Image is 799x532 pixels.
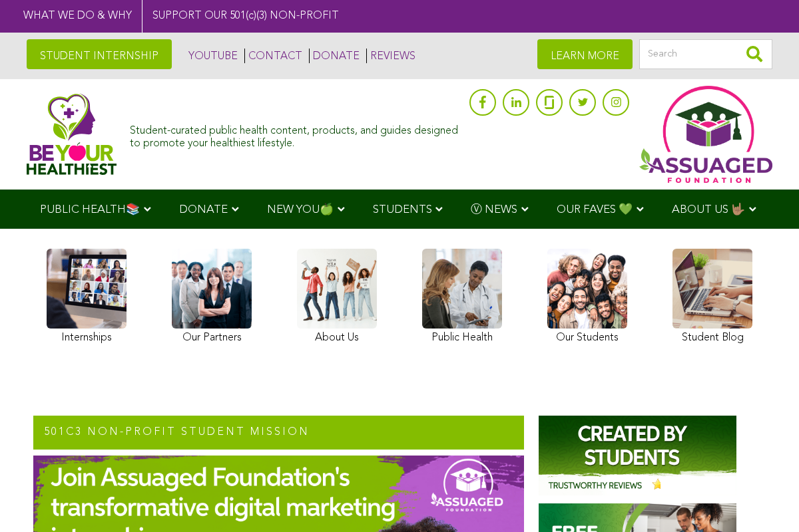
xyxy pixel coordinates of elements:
[27,93,117,175] img: Assuaged
[309,49,360,63] a: DONATE
[33,416,524,450] h2: 501c3 NON-PROFIT STUDENT MISSION
[545,96,554,109] img: glassdoor
[366,49,415,63] a: REVIEWS
[537,39,633,69] a: LEARN MORE
[20,190,779,229] div: Navigation Menu
[732,468,799,532] iframe: Chat Widget
[672,204,745,215] span: ABOUT US 🤟🏽
[179,204,228,215] span: DONATE
[539,416,736,495] img: Assuaged-Foundation-Student-Internship-Opportunity-Reviews-Mission-GIPHY-2
[639,39,772,69] input: Search
[373,204,432,215] span: STUDENTS
[185,49,238,63] a: YOUTUBE
[639,86,772,183] img: Assuaged App
[130,118,463,150] div: Student-curated public health content, products, and guides designed to promote your healthiest l...
[557,204,633,215] span: OUR FAVES 💚
[471,204,517,215] span: Ⓥ NEWS
[244,49,302,63] a: CONTACT
[267,204,334,215] span: NEW YOU🍏
[27,39,172,69] a: STUDENT INTERNSHIP
[40,204,140,215] span: PUBLIC HEALTH📚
